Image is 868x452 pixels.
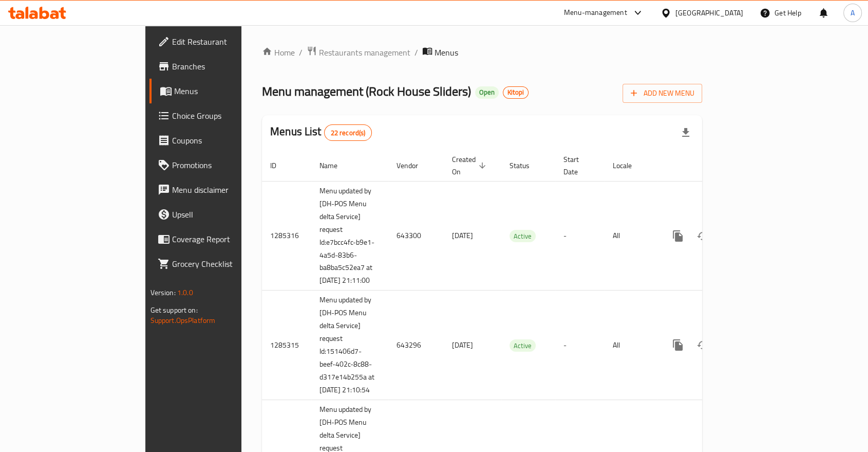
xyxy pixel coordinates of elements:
[172,208,282,221] span: Upsell
[452,338,473,352] span: [DATE]
[325,128,372,138] span: 22 record(s)
[299,46,303,59] li: /
[150,286,176,299] span: Version:
[510,230,536,242] span: Active
[555,181,605,291] td: -
[657,150,772,182] th: Actions
[172,184,282,196] span: Menu disclaimer
[149,54,290,79] a: Branches
[475,86,499,99] div: Open
[172,233,282,245] span: Coverage Report
[564,7,627,19] div: Menu-management
[452,229,473,242] span: [DATE]
[262,80,471,103] span: Menu management ( Rock House Sliders )
[673,120,698,145] div: Export file
[174,85,282,97] span: Menus
[311,291,388,400] td: Menu updated by [DH-POS Menu delta Service] request Id:151406d7-beef-402c-8c88-d317e14b255a at [D...
[319,159,351,172] span: Name
[690,224,715,248] button: Change Status
[270,124,372,141] h2: Menus List
[150,303,198,317] span: Get support on:
[172,60,282,73] span: Branches
[690,333,715,357] button: Change Status
[150,314,216,327] a: Support.OpsPlatform
[452,153,489,178] span: Created On
[307,46,410,59] a: Restaurants management
[149,202,290,227] a: Upsell
[622,84,702,103] button: Add New Menu
[172,159,282,171] span: Promotions
[563,153,592,178] span: Start Date
[172,35,282,48] span: Edit Restaurant
[510,230,536,242] div: Active
[177,286,193,299] span: 1.0.0
[613,159,645,172] span: Locale
[475,88,499,97] span: Open
[510,339,536,352] div: Active
[555,291,605,400] td: -
[503,88,528,97] span: Kitopi
[149,128,290,153] a: Coupons
[631,87,694,100] span: Add New Menu
[675,7,743,19] div: [GEOGRAPHIC_DATA]
[149,79,290,103] a: Menus
[172,258,282,270] span: Grocery Checklist
[388,291,444,400] td: 643296
[311,181,388,291] td: Menu updated by [DH-POS Menu delta Service] request Id:e7bcc4fc-b9e1-4a5d-83b6-ba8ba5c52ea7 at [D...
[149,29,290,54] a: Edit Restaurant
[172,134,282,147] span: Coupons
[510,340,536,352] span: Active
[149,251,290,276] a: Grocery Checklist
[414,46,418,59] li: /
[851,7,855,19] span: A
[324,124,372,141] div: Total records count
[262,46,702,59] nav: breadcrumb
[605,291,657,400] td: All
[149,227,290,251] a: Coverage Report
[149,103,290,128] a: Choice Groups
[666,333,690,357] button: more
[149,177,290,202] a: Menu disclaimer
[388,181,444,291] td: 643300
[319,46,410,59] span: Restaurants management
[172,110,282,122] span: Choice Groups
[666,224,690,248] button: more
[510,159,543,172] span: Status
[397,159,431,172] span: Vendor
[149,153,290,177] a: Promotions
[270,159,290,172] span: ID
[605,181,657,291] td: All
[435,46,458,59] span: Menus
